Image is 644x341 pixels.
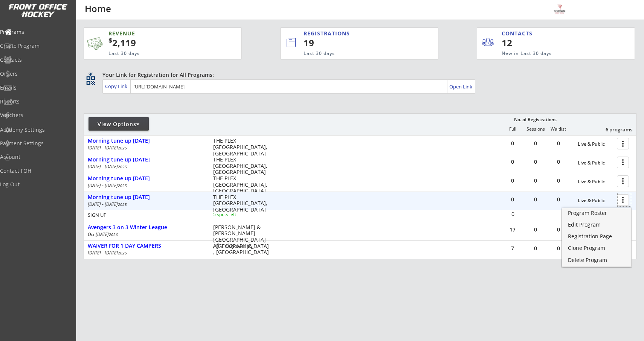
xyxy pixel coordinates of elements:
[118,250,127,256] em: 2025
[578,142,613,147] div: Live & Public
[593,126,632,133] div: 6 programs
[88,224,205,231] div: Avengers 3 on 3 Winter League
[88,243,205,249] div: WAIVER FOR 1 DAY CAMPERS
[524,159,547,164] div: 0
[617,175,629,187] button: more_vert
[547,141,570,146] div: 0
[304,37,413,49] div: 19
[118,164,127,169] em: 2025
[501,197,524,202] div: 0
[547,126,569,132] div: Waitlist
[617,138,629,149] button: more_vert
[617,157,629,168] button: more_vert
[304,30,403,37] div: REGISTRATIONS
[213,224,272,250] div: [PERSON_NAME] & [PERSON_NAME][GEOGRAPHIC_DATA] , [GEOGRAPHIC_DATA]
[108,36,112,45] sup: $
[502,37,548,49] div: 12
[568,234,626,239] div: Registration Page
[547,159,570,164] div: 0
[501,227,524,232] div: 17
[88,138,205,144] div: Morning tune up [DATE]
[568,222,626,227] div: Edit Program
[502,50,600,57] div: New in Last 30 days
[502,212,524,217] div: 0
[578,160,613,166] div: Live & Public
[213,175,272,194] div: THE PLEX [GEOGRAPHIC_DATA], [GEOGRAPHIC_DATA]
[108,30,205,37] div: REVENUE
[578,198,613,203] div: Live & Public
[562,220,631,231] a: Edit Program
[88,194,205,201] div: Morning tune up [DATE]
[304,50,407,57] div: Last 30 days
[501,178,524,183] div: 0
[89,120,149,128] div: View Options
[108,50,205,57] div: Last 30 days
[547,227,570,232] div: 0
[88,202,203,207] div: [DATE] - [DATE]
[562,208,631,219] a: Program Roster
[524,227,547,232] div: 0
[108,37,218,49] div: 2,119
[568,257,626,263] div: Delete Program
[547,197,570,202] div: 0
[88,251,203,255] div: [DATE] - [DATE]
[86,71,95,76] div: qr
[213,194,272,213] div: THE PLEX [GEOGRAPHIC_DATA], [GEOGRAPHIC_DATA]
[501,126,524,132] div: Full
[524,246,547,251] div: 0
[88,157,205,163] div: Morning tune up [DATE]
[524,178,547,183] div: 0
[547,246,570,251] div: 0
[449,84,473,90] div: Open Link
[88,146,203,150] div: [DATE] - [DATE]
[501,141,524,146] div: 0
[449,81,473,92] a: Open Link
[109,232,118,237] em: 2026
[502,30,536,37] div: CONTACTS
[524,141,547,146] div: 0
[118,202,127,207] em: 2025
[562,231,631,243] a: Registration Page
[85,75,96,86] button: qr_code
[118,145,127,151] em: 2025
[547,178,570,183] div: 0
[568,210,626,216] div: Program Roster
[524,126,547,132] div: Sessions
[88,164,203,169] div: [DATE] - [DATE]
[88,175,205,182] div: Morning tune up [DATE]
[213,243,272,256] div: All 1 day camps , [GEOGRAPHIC_DATA]
[501,246,524,251] div: 7
[102,71,613,79] div: Your Link for Registration for All Programs:
[105,83,129,90] div: Copy Link
[88,232,203,237] div: Oct [DATE]
[524,197,547,202] div: 0
[88,183,203,188] div: [DATE] - [DATE]
[213,157,272,175] div: THE PLEX [GEOGRAPHIC_DATA], [GEOGRAPHIC_DATA]
[568,245,626,251] div: Clone Program
[118,183,127,188] em: 2025
[501,159,524,164] div: 0
[213,212,262,217] div: 5 spots left
[213,138,272,157] div: THE PLEX [GEOGRAPHIC_DATA], [GEOGRAPHIC_DATA]
[88,213,203,218] div: SIGN UP
[578,179,613,184] div: Live & Public
[617,194,629,206] button: more_vert
[512,117,559,122] div: No. of Registrations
